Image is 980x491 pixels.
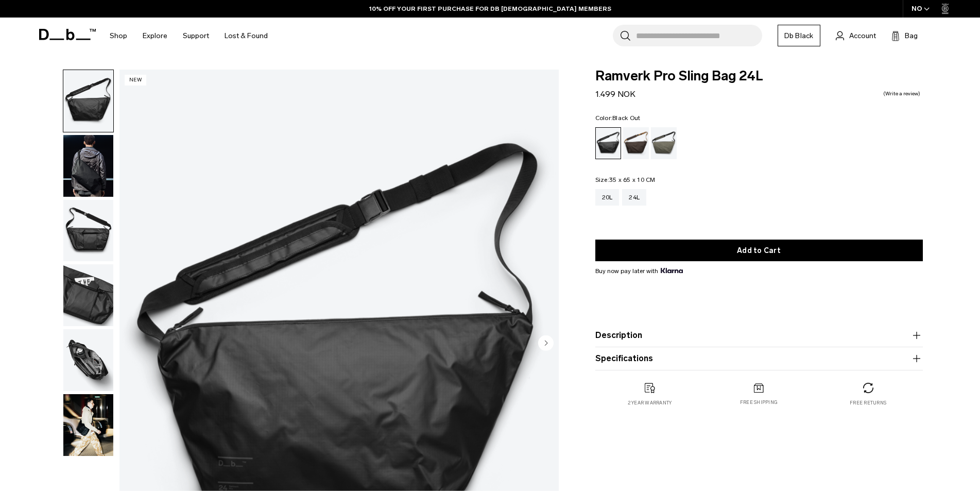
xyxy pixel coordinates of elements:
[63,329,113,391] img: Ramverk Pro Sling Bag 24L Black Out
[836,29,876,42] a: Account
[651,127,677,159] a: Forest Green
[63,134,114,197] button: Ramverk Pro Sling Bag 24L Black Out
[63,264,114,327] button: Ramverk Pro Sling Bag 24L Black Out
[883,91,920,96] a: Write a review
[595,266,683,276] span: Buy now pay later with
[110,18,127,54] a: Shop
[905,30,918,41] span: Bag
[538,335,554,352] button: Next slide
[63,329,114,392] button: Ramverk Pro Sling Bag 24L Black Out
[595,115,641,121] legend: Color:
[102,18,276,54] nav: Main Navigation
[661,268,683,273] img: {"height" => 20, "alt" => "Klarna"}
[612,114,640,122] span: Black Out
[183,18,209,54] a: Support
[63,394,113,456] img: Ramverk Pro Sling Bag 24L Black Out
[595,240,923,261] button: Add to Cart
[143,18,167,54] a: Explore
[595,177,656,183] legend: Size:
[849,30,876,41] span: Account
[369,4,611,13] a: 10% OFF YOUR FIRST PURCHASE FOR DB [DEMOGRAPHIC_DATA] MEMBERS
[628,399,672,407] p: 2 year warranty
[609,176,656,183] span: 35 x 65 x 10 CM
[595,89,635,99] span: 1.499 NOK
[63,70,113,132] img: Ramverk Pro Sling Bag 24L Black Out
[623,127,649,159] a: Espresso
[850,399,886,407] p: Free returns
[63,199,114,262] button: Ramverk Pro Sling Bag 24L Black Out
[595,127,621,159] a: Black Out
[778,25,820,46] a: Db Black
[595,70,923,83] span: Ramverk Pro Sling Bag 24L
[63,70,114,132] button: Ramverk Pro Sling Bag 24L Black Out
[125,75,147,86] p: New
[63,264,113,326] img: Ramverk Pro Sling Bag 24L Black Out
[891,29,918,42] button: Bag
[595,352,923,365] button: Specifications
[63,200,113,262] img: Ramverk Pro Sling Bag 24L Black Out
[740,399,778,406] p: Free shipping
[63,394,114,456] button: Ramverk Pro Sling Bag 24L Black Out
[595,189,620,206] a: 20L
[622,189,646,206] a: 24L
[225,18,268,54] a: Lost & Found
[595,329,923,342] button: Description
[63,135,113,197] img: Ramverk Pro Sling Bag 24L Black Out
